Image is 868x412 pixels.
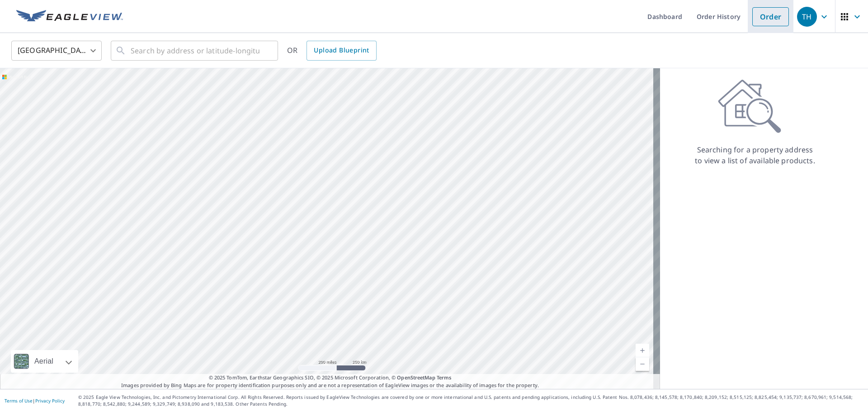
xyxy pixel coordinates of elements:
div: OR [287,41,377,61]
a: Current Level 5, Zoom Out [636,357,649,371]
a: Upload Blueprint [307,41,376,61]
span: © 2025 TomTom, Earthstar Geographics SIO, © 2025 Microsoft Corporation, © [209,374,452,382]
div: TH [797,7,817,27]
a: Terms of Use [5,398,33,404]
div: [GEOGRAPHIC_DATA] [11,38,102,63]
img: EV Logo [16,10,123,24]
a: Current Level 5, Zoom In [636,344,649,357]
div: Aerial [32,350,56,373]
div: Aerial [11,350,78,373]
a: Order [752,7,789,26]
span: Upload Blueprint [314,45,369,56]
p: Searching for a property address to view a list of available products. [694,144,816,166]
a: Terms [437,374,452,381]
a: Privacy Policy [35,398,65,404]
p: © 2025 Eagle View Technologies, Inc. and Pictometry International Corp. All Rights Reserved. Repo... [78,394,863,407]
p: | [5,398,65,403]
input: Search by address or latitude-longitude [131,38,259,63]
a: OpenStreetMap [397,374,435,381]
